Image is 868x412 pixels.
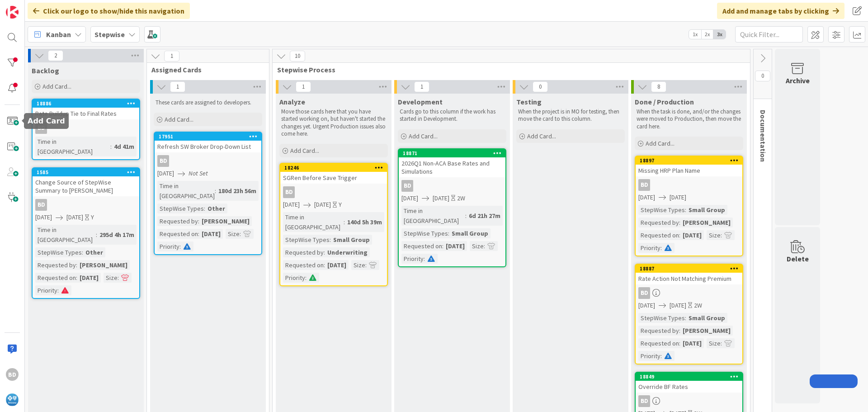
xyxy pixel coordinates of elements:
[680,326,733,336] div: [PERSON_NAME]
[6,368,19,381] div: BD
[636,273,742,284] div: Rate Action Not Matching Premium
[91,213,94,222] div: Y
[640,374,742,380] div: 18849
[424,254,425,264] span: :
[351,260,365,270] div: Size
[465,211,467,221] span: :
[157,216,198,226] div: Requested by
[28,117,65,125] h5: Add Card
[6,6,19,19] img: Visit kanbanzone.com
[636,156,742,165] div: 18897
[449,228,491,238] div: Small Group
[636,373,742,381] div: 18849
[640,157,742,164] div: 18897
[636,395,742,407] div: BD
[83,247,105,257] div: Other
[448,228,449,238] span: :
[686,205,727,215] div: Small Group
[638,301,655,310] span: [DATE]
[33,168,139,196] div: 1585Change Source of StepWise Summary to [PERSON_NAME]
[636,179,742,191] div: BD
[680,338,704,348] div: [DATE]
[721,230,722,240] span: :
[46,29,71,40] span: Kanban
[155,141,261,152] div: Refresh SW Broker Drop-Down List
[28,3,190,19] div: Click our logo to show/hide this navigation
[205,204,227,213] div: Other
[713,30,726,39] span: 3x
[443,241,467,251] div: [DATE]
[157,242,179,251] div: Priority
[685,205,686,215] span: :
[638,218,679,227] div: Requested by
[401,180,413,192] div: BD
[189,169,208,177] i: Not Set
[339,200,342,209] div: Y
[638,205,685,215] div: StepWise Types
[204,204,205,213] span: :
[32,167,140,299] a: 1585Change Source of StepWise Summary to [PERSON_NAME]BD[DATE][DATE]YTime in [GEOGRAPHIC_DATA]:29...
[155,133,261,141] div: 17951
[680,230,704,240] div: [DATE]
[401,241,442,251] div: Requested on
[638,326,679,336] div: Requested by
[280,164,387,184] div: 18246SGRen Before Save Trigger
[157,204,204,213] div: StepWise Types
[755,71,770,81] span: 0
[717,3,844,19] div: Add and manage tabs by clicking
[281,108,386,137] p: Move those cards here that you have started working on, but haven't started the changes yet. Urge...
[651,81,666,92] span: 8
[283,235,330,245] div: StepWise Types
[283,273,305,283] div: Priority
[35,260,76,270] div: Requested by
[76,260,77,270] span: :
[216,186,259,196] div: 180d 23h 56m
[314,200,331,209] span: [DATE]
[283,247,324,257] div: Requested by
[344,217,345,227] span: :
[638,313,685,323] div: StepWise Types
[679,326,680,336] span: :
[42,82,71,90] span: Add Card...
[399,149,505,177] div: 188712026Q1 Non-ACA Base Rates and Simulations
[154,132,262,255] a: 17951Refresh SW Broker Drop-Down ListBD[DATE]Not SetTime in [GEOGRAPHIC_DATA]:180d 23h 56mStepWis...
[37,100,139,107] div: 18886
[679,338,680,348] span: :
[77,273,101,283] div: [DATE]
[636,373,742,393] div: 18849Override BF Rates
[283,200,300,209] span: [DATE]
[470,241,484,251] div: Size
[82,247,83,257] span: :
[399,180,505,192] div: BD
[442,241,443,251] span: :
[305,273,307,283] span: :
[159,133,261,140] div: 17951
[680,218,733,227] div: [PERSON_NAME]
[694,301,702,310] div: 2W
[226,229,240,239] div: Size
[324,260,325,270] span: :
[76,273,77,283] span: :
[403,150,505,156] div: 18871
[279,97,305,106] span: Analyze
[199,216,252,226] div: [PERSON_NAME]
[66,213,83,222] span: [DATE]
[401,254,424,264] div: Priority
[636,381,742,393] div: Override BF Rates
[35,247,82,257] div: StepWise Types
[345,217,384,227] div: 140d 5h 39m
[118,273,119,283] span: :
[636,265,742,284] div: 18887Rate Action Not Matching Premium
[198,216,199,226] span: :
[701,30,713,39] span: 2x
[409,132,438,140] span: Add Card...
[283,260,324,270] div: Requested on
[155,133,261,152] div: 17951Refresh SW Broker Drop-Down List
[635,97,694,106] span: Done / Production
[32,99,140,160] a: 18886Rate Buildup Tie to Final RatesBDTime in [GEOGRAPHIC_DATA]:4d 41m
[636,287,742,299] div: BD
[157,169,174,178] span: [DATE]
[48,50,63,61] span: 2
[638,338,679,348] div: Requested on
[457,194,465,203] div: 2W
